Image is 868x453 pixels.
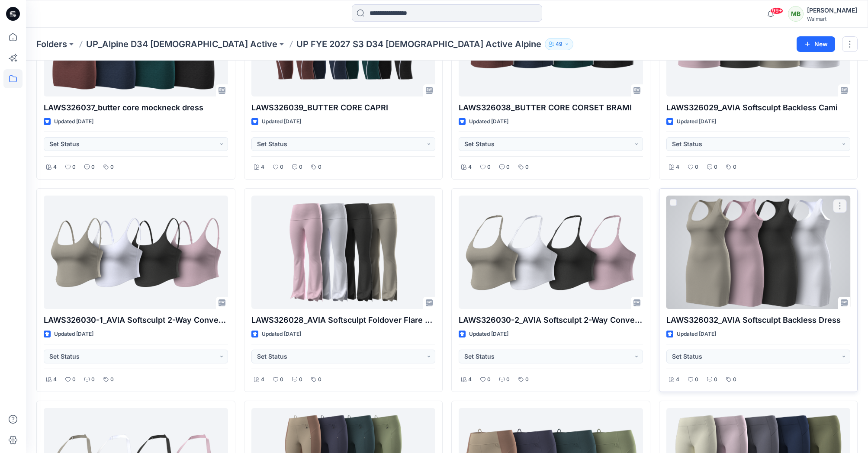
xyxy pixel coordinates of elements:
[251,314,436,326] p: LAWS326028_AVIA Softsculpt Foldover Flare Legging
[91,375,95,384] p: 0
[788,6,804,22] div: MB
[44,196,228,309] a: LAWS326030-1_AVIA Softsculpt 2-Way Convertibe Cami
[459,314,643,326] p: LAWS326030-2_AVIA Softsculpt 2-Way Convertibe Halter
[506,375,510,384] p: 0
[733,375,736,384] p: 0
[251,196,436,309] a: LAWS326028_AVIA Softsculpt Foldover Flare Legging
[487,375,491,384] p: 0
[459,196,643,309] a: LAWS326030-2_AVIA Softsculpt 2-Way Convertibe Halter
[666,196,851,309] a: LAWS326032_AVIA Softsculpt Backless Dress
[36,38,67,50] a: Folders
[677,330,716,339] p: Updated [DATE]
[459,102,643,114] p: LAWS326038_BUTTER CORE CORSET BRAMI
[86,38,277,50] a: UP_Alpine D34 [DEMOGRAPHIC_DATA] Active
[44,102,228,114] p: LAWS326037_butter core mockneck dress
[110,163,114,172] p: 0
[53,163,57,172] p: 4
[676,163,679,172] p: 4
[695,375,698,384] p: 0
[318,375,321,384] p: 0
[54,117,93,126] p: Updated [DATE]
[807,16,857,22] div: Walmart
[280,163,283,172] p: 0
[487,163,491,172] p: 0
[677,117,716,126] p: Updated [DATE]
[91,163,95,172] p: 0
[251,102,436,114] p: LAWS326039_BUTTER CORE CAPRI
[468,375,472,384] p: 4
[262,330,301,339] p: Updated [DATE]
[714,375,717,384] p: 0
[296,38,541,50] p: UP FYE 2027 S3 D34 [DEMOGRAPHIC_DATA] Active Alpine
[807,5,857,16] div: [PERSON_NAME]
[506,163,510,172] p: 0
[714,163,717,172] p: 0
[666,314,851,326] p: LAWS326032_AVIA Softsculpt Backless Dress
[770,7,783,14] span: 99+
[545,38,573,50] button: 49
[695,163,698,172] p: 0
[318,163,321,172] p: 0
[469,330,508,339] p: Updated [DATE]
[261,375,264,384] p: 4
[468,163,472,172] p: 4
[666,102,851,114] p: LAWS326029_AVIA Softsculpt Backless Cami
[280,375,283,384] p: 0
[72,163,76,172] p: 0
[110,375,114,384] p: 0
[261,163,264,172] p: 4
[556,39,563,49] p: 49
[525,375,529,384] p: 0
[676,375,679,384] p: 4
[54,330,93,339] p: Updated [DATE]
[469,117,508,126] p: Updated [DATE]
[299,163,302,172] p: 0
[72,375,76,384] p: 0
[262,117,301,126] p: Updated [DATE]
[53,375,57,384] p: 4
[733,163,736,172] p: 0
[797,36,835,52] button: New
[299,375,302,384] p: 0
[525,163,529,172] p: 0
[44,314,228,326] p: LAWS326030-1_AVIA Softsculpt 2-Way Convertibe Cami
